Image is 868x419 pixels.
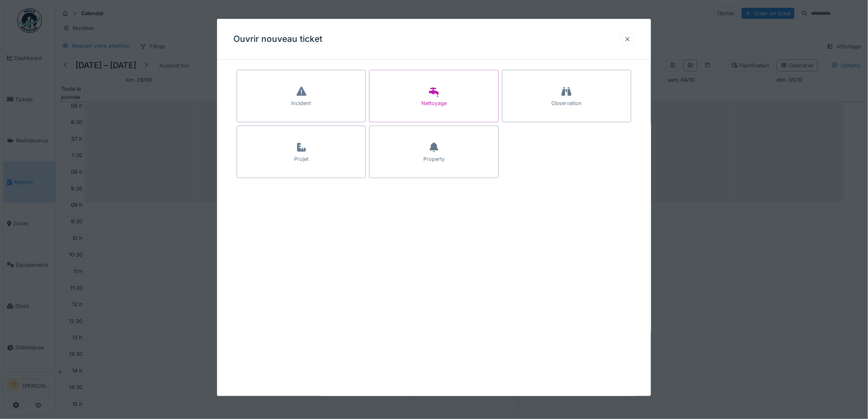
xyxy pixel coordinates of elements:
[294,155,308,163] div: Projet
[551,99,582,107] div: Observation
[233,34,322,44] h3: Ouvrir nouveau ticket
[421,99,447,107] div: Nettoyage
[423,155,445,163] div: Property
[292,99,311,107] div: Incident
